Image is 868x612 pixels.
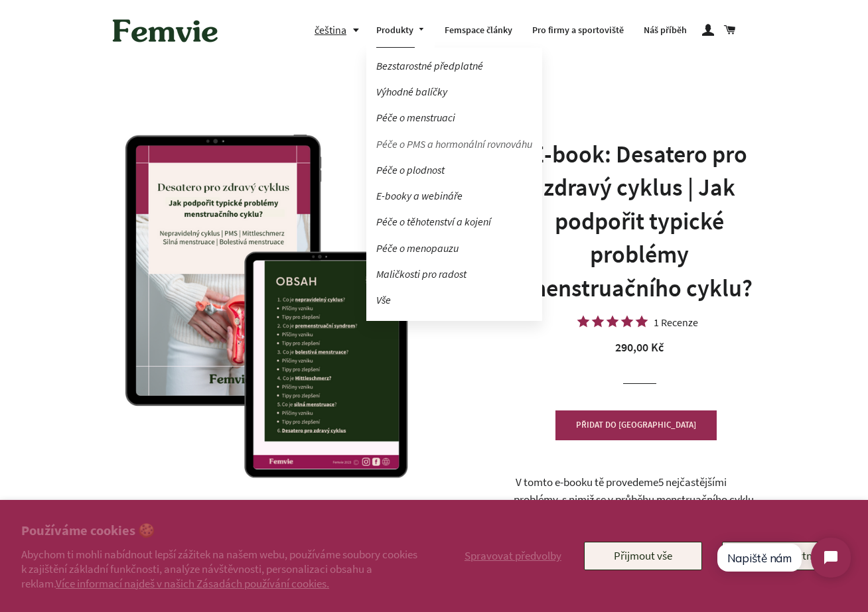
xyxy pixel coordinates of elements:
[366,106,542,129] a: Péče o menstruaci
[315,21,366,39] button: čeština
[705,526,862,589] iframe: Tidio Chat
[366,184,542,208] a: E-booky a webináře
[514,138,766,305] h1: E-book: Desatero pro zdravý cyklus | Jak podpořit typické problémy menstruačního cyklu?
[516,475,658,489] span: V tomto e-booku tě provedeme
[21,547,421,591] p: Abychom ti mohli nabídnout lepší zážitek na našem webu, používáme soubory cookies k zajištění zák...
[366,237,542,260] a: Péče o menopauzu
[366,13,435,48] a: Produkty
[654,318,698,327] div: 1 Recenze
[21,521,421,540] h2: Používáme cookies 🍪
[86,114,484,512] img: E-book: Desatero pro zdravý cyklus | Jak podpořit typické problémy menstruačního cyklu?
[462,542,564,570] button: Spravovat předvolby
[366,263,542,286] a: Maličkosti pro radost
[555,410,717,440] button: PŘIDAT DO [GEOGRAPHIC_DATA]
[106,10,225,51] img: Femvie
[366,133,542,156] a: Péče o PMS a hormonální rovnováhu
[366,288,542,312] a: Vše
[522,13,634,48] a: Pro firmy a sportoviště
[615,339,664,355] span: 290,00 Kč
[366,54,542,78] a: Bezstarostné předplatné
[514,492,754,524] span: , s nimiž se v průběhu menstruačního cyklu můžeš setkat.
[366,80,542,103] a: Výhodné balíčky
[576,419,696,430] span: PŘIDAT DO [GEOGRAPHIC_DATA]
[366,158,542,182] a: Péče o plodnost
[584,542,702,570] button: Přijmout vše
[465,548,561,563] span: Spravovat předvolby
[435,13,522,48] a: Femspace články
[56,576,329,591] a: Více informací najdeš v našich Zásadách používání cookies.
[634,13,697,48] a: Náš příběh
[366,210,542,233] a: Péče o těhotenství a kojení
